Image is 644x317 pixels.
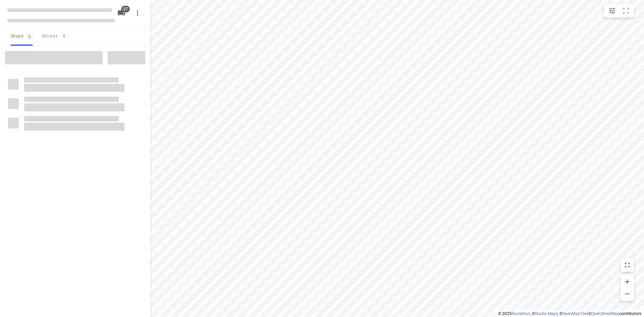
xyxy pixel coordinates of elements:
li: © 2025 , © , © © contributors [498,311,641,316]
a: Stadia Maps [535,311,558,316]
a: OpenMapTiles [562,311,588,316]
a: OpenStreetMap [591,311,619,316]
a: Routetitan [512,311,530,316]
button: Map settings [605,4,619,17]
div: small contained button group [604,4,634,17]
